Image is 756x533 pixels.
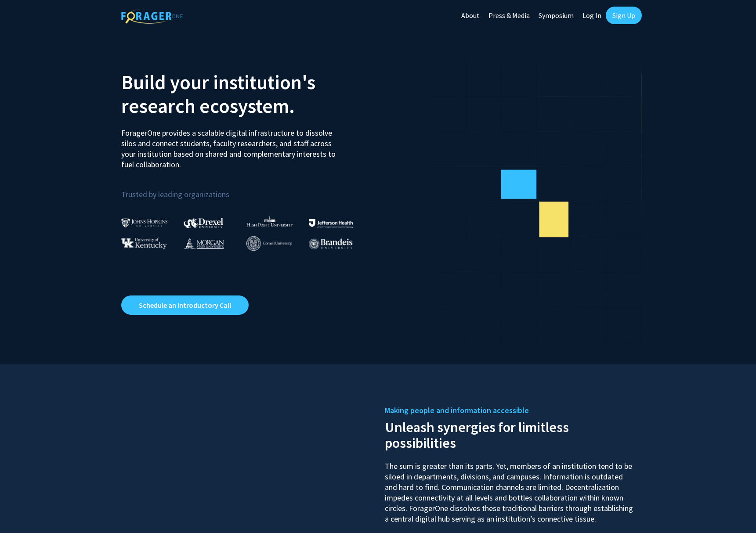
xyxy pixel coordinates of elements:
[121,70,372,118] h2: Build your institution's research ecosystem.
[385,404,635,417] h5: Making people and information accessible
[309,238,353,249] img: Brandeis University
[121,238,167,249] img: University of Kentucky
[385,453,635,524] p: The sum is greater than its parts. Yet, members of an institution tend to be siloed in department...
[121,8,183,24] img: ForagerOne Logo
[246,216,293,227] img: High Point University
[7,493,37,526] iframe: Chat
[184,238,224,249] img: Morgan State University
[246,236,292,251] img: Cornell University
[121,218,168,227] img: Johns Hopkins University
[121,295,249,315] a: Opens in a new tab
[121,121,342,170] p: ForagerOne provides a scalable digital infrastructure to dissolve silos and connect students, fac...
[309,219,353,227] img: Thomas Jefferson University
[385,417,635,451] h2: Unleash synergies for limitless possibilities
[121,177,372,201] p: Trusted by leading organizations
[184,218,223,228] img: Drexel University
[606,7,642,24] a: Sign Up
